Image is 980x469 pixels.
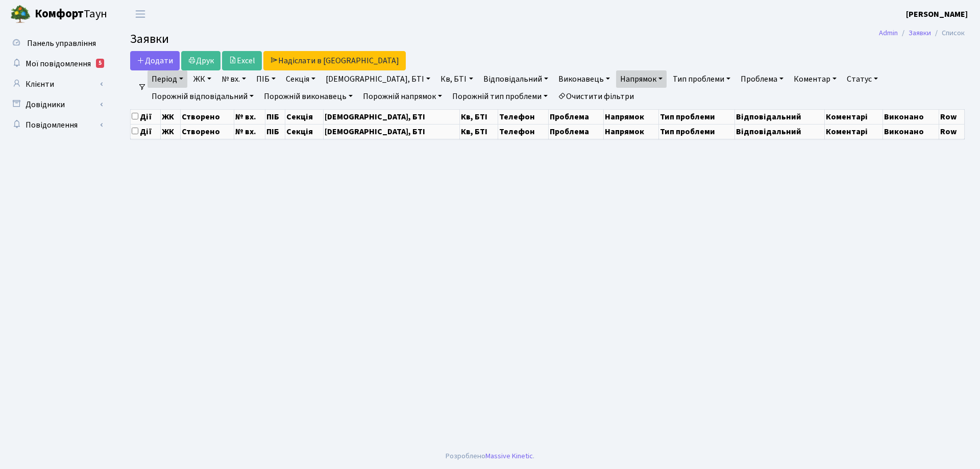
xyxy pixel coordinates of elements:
a: Друк [181,51,220,70]
a: Порожній відповідальний [148,88,258,105]
button: Переключити навігацію [128,6,153,22]
a: Порожній тип проблеми [448,88,552,105]
th: Коментарі [824,109,883,124]
a: Напрямок [616,70,667,88]
a: Надіслати в [GEOGRAPHIC_DATA] [263,51,406,70]
th: Виконано [883,109,939,124]
a: Виконавець [554,70,614,88]
a: Кв, БТІ [436,70,477,88]
a: Період [148,70,187,88]
a: Тип проблеми [669,70,734,88]
th: Проблема [548,124,603,139]
th: Виконано [883,124,939,139]
th: Кв, БТІ [459,124,498,139]
a: [PERSON_NAME] [906,8,968,20]
span: Заявки [130,30,169,48]
th: Секція [285,109,324,124]
th: [DEMOGRAPHIC_DATA], БТІ [324,109,459,124]
th: Дії [131,124,161,139]
th: Створено [180,109,234,124]
th: Напрямок [604,109,659,124]
th: Відповідальний [735,109,824,124]
th: Коментарі [824,124,883,139]
th: Створено [180,124,234,139]
a: Коментар [790,70,841,88]
th: № вх. [234,124,265,139]
span: Додати [137,55,173,66]
a: Панель управління [5,33,107,54]
span: Таун [35,6,107,23]
a: Проблема [737,70,788,88]
span: Панель управління [27,38,96,49]
a: ЖК [189,70,215,88]
span: Мої повідомлення [26,58,91,69]
a: Статус [843,70,882,88]
a: Відповідальний [479,70,552,88]
th: № вх. [234,109,265,124]
th: [DEMOGRAPHIC_DATA], БТІ [324,124,459,139]
a: Порожній напрямок [359,88,446,105]
img: logo.png [10,4,31,24]
th: Row [939,124,964,139]
a: Заявки [909,28,931,38]
a: Додати [130,51,180,70]
th: Тип проблеми [659,109,735,124]
b: [PERSON_NAME] [906,9,968,20]
a: [DEMOGRAPHIC_DATA], БТІ [322,70,434,88]
th: Телефон [498,124,549,139]
a: Довідники [5,94,107,115]
a: Мої повідомлення5 [5,54,107,74]
a: ПІБ [252,70,280,88]
a: № вх. [217,70,250,88]
a: Massive Kinetic [485,451,533,461]
th: ЖК [161,109,180,124]
th: Телефон [498,109,549,124]
th: Кв, БТІ [459,109,498,124]
a: Admin [879,28,898,38]
th: Тип проблеми [659,124,735,139]
th: Проблема [548,109,603,124]
nav: breadcrumb [864,22,980,44]
th: Напрямок [604,124,659,139]
div: 5 [96,59,104,68]
th: Відповідальний [735,124,824,139]
th: ЖК [161,124,180,139]
a: Excel [222,51,262,70]
th: ПІБ [265,109,285,124]
a: Повідомлення [5,115,107,135]
a: Очистити фільтри [554,88,638,105]
a: Порожній виконавець [260,88,357,105]
th: Секція [285,124,324,139]
th: Дії [131,109,161,124]
th: ПІБ [265,124,285,139]
li: Список [931,28,965,39]
div: Розроблено . [446,451,534,462]
th: Row [939,109,964,124]
a: Секція [282,70,320,88]
a: Клієнти [5,74,107,94]
b: Комфорт [35,6,84,22]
